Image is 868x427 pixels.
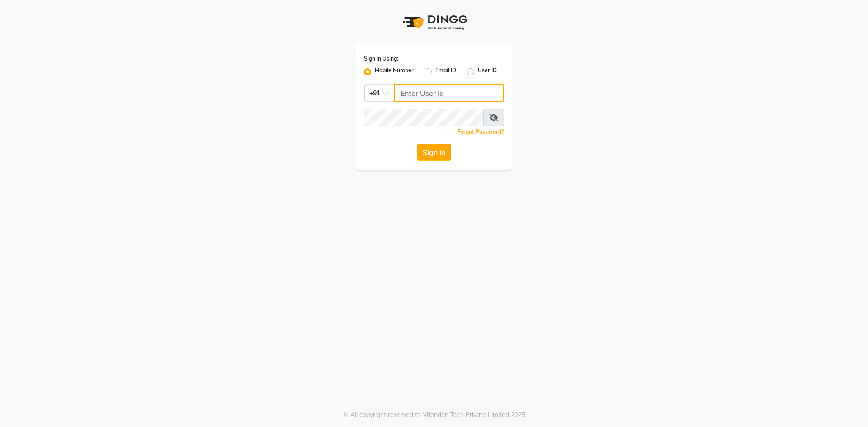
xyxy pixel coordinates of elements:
label: User ID [478,66,497,77]
label: Sign In Using: [364,55,398,63]
a: Forgot Password? [457,128,504,135]
label: Email ID [435,66,456,77]
input: Username [394,84,504,102]
img: logo1.svg [398,9,470,36]
input: Username [364,109,484,126]
button: Sign In [417,144,451,161]
label: Mobile Number [375,66,414,77]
